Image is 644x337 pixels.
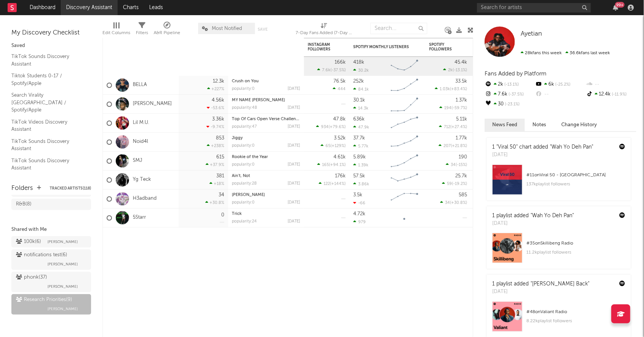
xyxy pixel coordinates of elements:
[452,144,466,148] span: +21.8 %
[457,163,466,167] span: -15 %
[613,5,618,11] button: 99+
[50,187,91,190] button: Tracked Artists(118)
[353,68,369,73] div: 30.2k
[288,182,300,186] div: [DATE]
[477,3,591,13] input: Search for artists
[387,190,422,208] svg: Chart title
[322,68,331,72] span: 7.6k
[324,182,330,186] span: 122
[136,28,148,38] div: Filters
[526,307,625,317] div: # 48 on Valiant Radio
[504,102,520,107] span: -23.1 %
[288,219,300,224] div: [DATE]
[216,136,224,141] div: 853
[456,136,467,141] div: 1.77k
[232,212,300,216] div: Trick
[353,182,369,187] div: 3.86k
[353,163,368,168] div: 1.39k
[447,182,452,186] span: 59
[212,26,242,31] span: Most Notified
[288,125,300,129] div: [DATE]
[353,155,366,160] div: 5.89k
[332,144,345,148] span: +129 %
[330,125,345,129] span: +79.6 %
[16,273,47,282] div: phonk ( 37 )
[11,199,91,210] a: R&B(8)
[334,79,346,84] div: 76.5k
[452,125,466,129] span: +27.4 %
[232,136,300,140] div: Jiggy
[232,212,242,216] a: Trick
[440,87,450,91] span: 1.03k
[507,92,524,97] span: -37.5 %
[288,163,300,167] div: [DATE]
[11,294,91,315] a: Research Priorities(9)[PERSON_NAME]
[216,155,224,160] div: 615
[531,281,589,287] a: "[PERSON_NAME] Back"
[526,171,625,180] div: # 11 on Viral 50 - [GEOGRAPHIC_DATA]
[487,165,631,201] a: #11onViral 50 - [GEOGRAPHIC_DATA]137kplaylist followers
[387,171,422,190] svg: Chart title
[296,19,353,41] div: 7-Day Fans Added (7-Day Fans Added)
[11,41,91,50] div: Saved
[353,125,369,130] div: 47.9k
[353,117,365,122] div: 636k
[232,106,257,110] div: popularity: 48
[332,68,345,72] span: -37.5 %
[492,280,589,288] div: 1 playlist added
[525,119,554,131] button: Notes
[492,212,574,220] div: 1 playlist added
[11,72,83,87] a: Tiktok Students 0-17 / Spotify/Apple
[221,213,224,218] div: 0
[321,143,346,148] div: ( )
[521,30,542,38] a: Ayetian
[232,79,259,83] a: Crush on You
[206,124,224,129] div: -9.74 %
[456,117,467,122] div: 5.11k
[11,118,83,133] a: TikTok Videos Discovery Assistant
[353,45,410,49] div: Spotify Monthly Listeners
[334,136,346,141] div: 3.52k
[102,28,130,38] div: Edit Columns
[353,174,365,179] div: 57.5k
[232,98,285,102] a: MY NAME [PERSON_NAME]
[154,19,180,41] div: A&R Pipeline
[11,225,91,234] div: Shared with Me
[353,79,364,84] div: 252k
[47,304,78,313] span: [PERSON_NAME]
[429,42,456,52] div: Spotify Followers
[207,105,224,110] div: -53.6 %
[232,155,300,159] div: Rookie of the Year
[338,87,346,91] span: 444
[232,193,300,197] div: Ian Lying
[456,98,467,103] div: 1.37k
[154,28,180,38] div: A&R Pipeline
[443,67,467,72] div: ( )
[485,99,535,109] div: 30
[521,51,562,55] span: 28k fans this week
[550,144,593,150] a: "Wah Yo Deh Pan"
[212,117,224,122] div: 3.36k
[535,80,586,89] div: 6k
[333,117,346,122] div: 47.8k
[586,89,636,99] div: 12.4k
[232,174,250,178] a: Ain't, Not
[11,184,33,193] div: Folders
[47,282,78,291] span: [PERSON_NAME]
[232,193,265,197] a: [PERSON_NAME]
[258,27,268,31] button: Save
[136,19,148,41] div: Filters
[459,193,467,197] div: 585
[586,80,636,89] div: --
[554,83,570,87] span: -25.2 %
[232,182,257,186] div: popularity: 28
[521,31,542,37] span: Ayetian
[492,220,574,227] div: [DATE]
[212,98,224,103] div: 4.56k
[308,42,334,52] div: Instagram Followers
[296,28,353,38] div: 7-Day Fans Added (7-Day Fans Added)
[334,155,346,160] div: 4.61k
[485,89,535,99] div: 7.6k
[232,87,255,91] div: popularity: 0
[133,101,172,107] a: [PERSON_NAME]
